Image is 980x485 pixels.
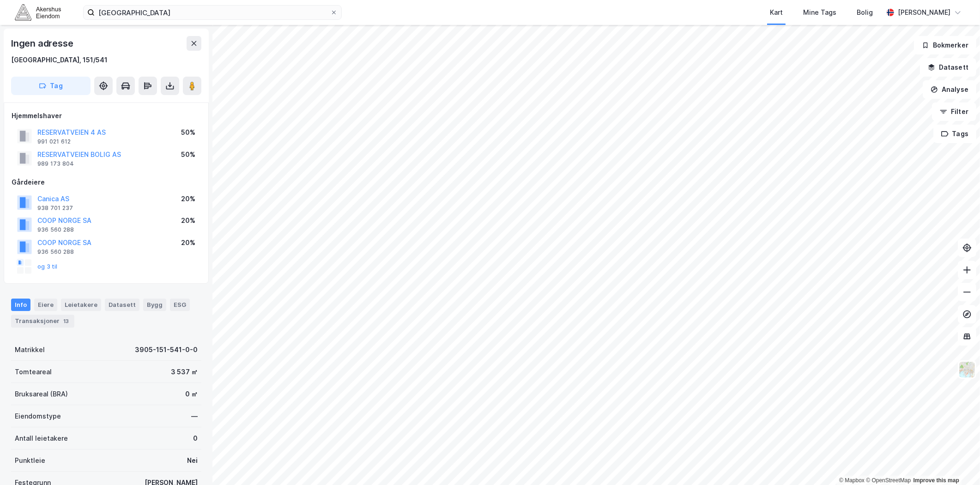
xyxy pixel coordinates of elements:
[12,110,201,121] div: Hjemmelshaver
[923,80,976,99] button: Analyse
[135,344,198,355] div: 3905-151-541-0-0
[11,54,108,66] div: [GEOGRAPHIC_DATA], 151/541
[12,177,201,188] div: Gårdeiere
[37,226,74,234] div: 936 560 288
[171,366,198,377] div: 3 537 ㎡
[15,4,61,20] img: akershus-eiendom-logo.9091f326c980b4bce74ccdd9f866810c.svg
[15,366,52,377] div: Tomteareal
[37,248,74,256] div: 936 560 288
[15,344,45,355] div: Matrikkel
[105,299,139,311] div: Datasett
[181,215,195,226] div: 20%
[181,149,195,160] div: 50%
[61,299,101,311] div: Leietakere
[15,411,61,422] div: Eiendomstype
[803,7,836,18] div: Mine Tags
[187,455,198,466] div: Nei
[143,299,166,311] div: Bygg
[170,299,190,311] div: ESG
[61,317,71,326] div: 13
[866,477,911,484] a: OpenStreetMap
[933,125,976,143] button: Tags
[37,204,73,212] div: 938 701 237
[770,7,783,18] div: Kart
[193,433,198,444] div: 0
[914,36,976,54] button: Bokmerker
[11,315,74,328] div: Transaksjoner
[181,127,195,138] div: 50%
[913,477,959,484] a: Improve this map
[839,477,865,484] a: Mapbox
[857,7,873,18] div: Bolig
[898,7,950,18] div: [PERSON_NAME]
[15,433,68,444] div: Antall leietakere
[185,389,198,400] div: 0 ㎡
[958,361,976,378] img: Z
[11,77,91,95] button: Tag
[920,58,976,77] button: Datasett
[181,237,195,248] div: 20%
[191,411,198,422] div: —
[37,160,74,168] div: 989 173 804
[11,36,75,51] div: Ingen adresse
[934,441,980,485] div: Kontrollprogram for chat
[11,299,30,311] div: Info
[37,138,71,145] div: 991 021 612
[15,389,68,400] div: Bruksareal (BRA)
[34,299,57,311] div: Eiere
[934,441,980,485] iframe: Chat Widget
[95,6,330,19] input: Søk på adresse, matrikkel, gårdeiere, leietakere eller personer
[932,102,976,121] button: Filter
[181,193,195,204] div: 20%
[15,455,45,466] div: Punktleie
